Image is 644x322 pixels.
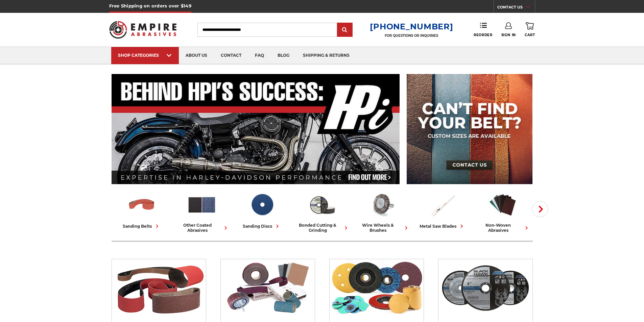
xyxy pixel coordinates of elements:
div: SHOP CATEGORIES [118,53,172,58]
a: faq [248,47,271,64]
img: Sanding Belts [112,259,206,317]
img: Other Coated Abrasives [221,259,315,317]
a: non-woven abrasives [475,190,530,233]
span: Cart [525,33,535,37]
a: sanding belts [114,190,169,230]
img: Non-woven Abrasives [488,190,518,219]
span: Sign In [501,33,516,37]
img: Sanding Belts [127,190,157,219]
a: [PHONE_NUMBER] [370,22,453,31]
button: Next [532,201,548,217]
div: non-woven abrasives [475,223,530,233]
img: Other Coated Abrasives [187,190,217,219]
a: about us [179,47,214,64]
div: other coated abrasives [174,223,229,233]
div: wire wheels & brushes [355,223,410,233]
img: Empire Abrasives [109,17,177,43]
a: metal saw blades [415,190,470,230]
p: FOR QUESTIONS OR INQUIRIES [370,33,453,38]
img: Bonded Cutting & Grinding [438,259,532,317]
span: Reorder [474,33,492,37]
a: wire wheels & brushes [355,190,410,233]
div: bonded cutting & grinding [295,223,350,233]
a: sanding discs [235,190,289,230]
a: blog [271,47,296,64]
div: metal saw blades [420,223,465,230]
a: Reorder [474,22,492,37]
div: sanding discs [243,223,281,230]
a: Cart [525,22,535,37]
img: Bonded Cutting & Grinding [307,190,337,219]
img: Wire Wheels & Brushes [367,190,397,219]
a: shipping & returns [296,47,356,64]
a: bonded cutting & grinding [295,190,350,233]
img: Banner for an interview featuring Horsepower Inc who makes Harley performance upgrades featured o... [112,74,400,184]
div: sanding belts [123,223,161,230]
input: Submit [338,23,352,37]
a: contact [214,47,248,64]
img: Sanding Discs [247,190,277,219]
a: other coated abrasives [174,190,229,233]
img: Metal Saw Blades [428,190,457,219]
img: promo banner for custom belts. [407,74,532,184]
img: Sanding Discs [330,259,424,317]
a: CONTACT US [497,3,535,13]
